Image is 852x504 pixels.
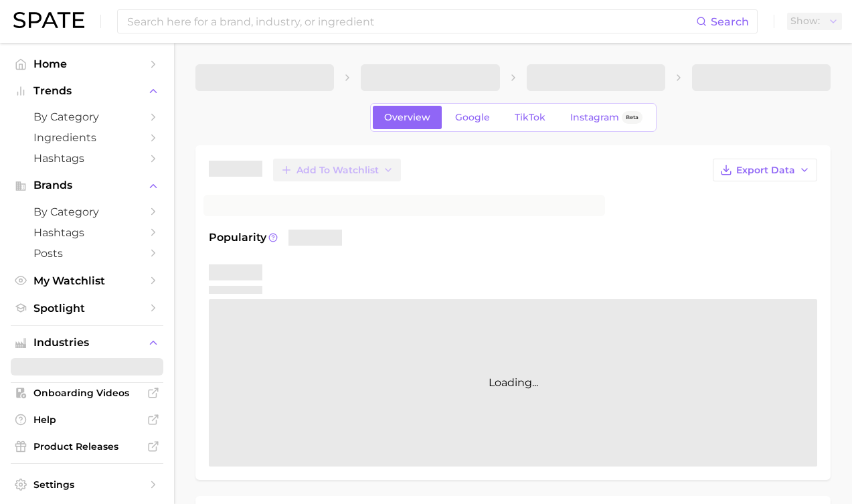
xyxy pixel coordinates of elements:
input: Search here for a brand, industry, or ingredient [126,10,696,33]
span: My Watchlist [33,274,141,287]
button: Export Data [713,159,817,181]
a: by Category [11,106,163,127]
span: Home [33,58,141,70]
button: Industries [11,333,163,353]
a: Onboarding Videos [11,383,163,403]
span: Add to Watchlist [296,165,379,176]
button: Add to Watchlist [273,159,401,181]
a: My Watchlist [11,270,163,291]
span: Spotlight [33,302,141,315]
a: Home [11,54,163,74]
span: Search [711,15,749,28]
span: Help [33,414,141,426]
span: Product Releases [33,440,141,452]
a: Settings [11,475,163,495]
a: Product Releases [11,436,163,456]
span: Export Data [736,165,795,176]
a: Hashtags [11,148,163,169]
span: TikTok [515,112,545,123]
a: Ingredients [11,127,163,148]
span: Ingredients [33,131,141,144]
span: Hashtags [33,152,141,165]
span: Overview [384,112,430,123]
span: Hashtags [33,226,141,239]
span: Settings [33,479,141,491]
span: by Category [33,205,141,218]
a: Hashtags [11,222,163,243]
a: Spotlight [11,298,163,319]
a: Posts [11,243,163,264]
span: Industries [33,337,141,349]
span: by Category [33,110,141,123]
a: Help [11,410,163,430]
div: Loading... [209,299,817,467]
span: Instagram [570,112,619,123]
button: Trends [11,81,163,101]
span: Brands [33,179,141,191]
span: Google [455,112,490,123]
span: Trends [33,85,141,97]
a: Overview [373,106,442,129]
a: TikTok [503,106,557,129]
a: by Category [11,201,163,222]
button: Show [787,13,842,30]
a: Google [444,106,501,129]
span: Posts [33,247,141,260]
span: Beta [626,112,638,123]
span: Popularity [209,230,266,246]
img: SPATE [13,12,84,28]
span: Onboarding Videos [33,387,141,399]
a: InstagramBeta [559,106,654,129]
span: Show [790,17,820,25]
button: Brands [11,175,163,195]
